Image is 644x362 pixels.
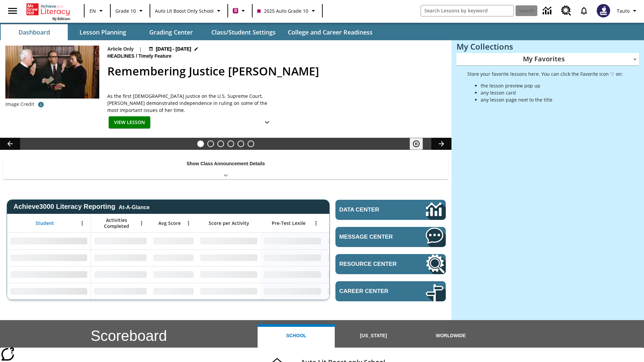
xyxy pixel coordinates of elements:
[52,16,70,21] span: NJ Edition
[335,324,412,348] button: [US_STATE]
[481,89,623,96] li: any lesson card
[94,217,139,229] span: Activities Completed
[147,46,200,53] button: Aug 24 - Aug 24 Choose Dates
[36,220,54,226] span: Student
[197,140,204,147] button: Slide 1 Remembering Justice O'Connor
[324,249,388,266] div: No Data,
[34,99,48,111] button: Image credit: The U.S. National Archives
[87,5,108,17] button: Language: EN, Select a language
[77,218,87,228] button: Open Menu
[260,116,274,129] button: Show Details
[5,46,99,99] img: Chief Justice Warren Burger, wearing a black robe, holds up his right hand and faces Sandra Day O...
[217,140,224,147] button: Slide 3 Defining Our Government's Purpose
[237,140,244,147] button: Slide 5 Pre-release lesson
[150,233,197,249] div: No Data,
[481,82,623,89] li: the lesson preview pop up
[3,156,448,179] div: Show Class Announcement Details
[227,140,234,147] button: Slide 4 The Last Homesteaders
[255,5,320,17] button: Class: 2025 Auto Grade 10, Select your class
[186,160,265,167] p: Show Class Announcement Details
[230,5,250,17] button: Boost Class color is violet red. Change class color
[311,218,321,228] button: Open Menu
[597,4,610,17] img: Avatar
[26,2,70,21] div: Home
[257,7,308,14] span: 2025 Auto Grade 10
[150,266,197,283] div: No Data,
[119,203,150,210] div: At-A-Glance
[421,5,514,16] input: search field
[183,218,194,228] button: Open Menu
[272,220,306,226] span: Pre-Test Lexile
[136,53,137,59] span: /
[339,288,406,295] span: Career Center
[467,70,623,77] p: Store your favorite lessons here. You can click the Favorite icon ♡ on:
[107,93,275,114] div: As the first [DEMOGRAPHIC_DATA] justice on the U.S. Supreme Court, [PERSON_NAME] demonstrated ind...
[91,233,150,249] div: No Data,
[539,2,557,20] a: Data Center
[115,7,136,14] span: Grade 10
[258,324,335,348] button: School
[324,283,388,300] div: No Data,
[90,7,96,14] span: EN
[158,220,181,226] span: Avg Score
[5,101,34,108] p: Image Credit
[481,96,623,103] li: any lesson page next to the title
[3,1,22,21] button: Open side menu
[339,261,406,267] span: Resource Center
[457,53,639,66] div: My Favorites
[234,6,237,15] span: B
[209,220,249,226] span: Score per Activity
[617,7,630,14] span: Tauto
[137,218,147,228] button: Open Menu
[152,5,225,17] button: School: Auto Lit Boost only School, Select your school
[324,233,388,249] div: No Data,
[91,249,150,266] div: No Data,
[91,283,150,300] div: No Data,
[248,140,254,147] button: Slide 6 Career Lesson
[13,203,150,210] span: Achieve3000 Literacy Reporting
[138,24,205,40] button: Grading Center
[69,24,136,40] button: Lesson Planning
[206,24,281,40] button: Class/Student Settings
[107,93,275,114] span: As the first female justice on the U.S. Supreme Court, Sandra Day O'Connor demonstrated independe...
[107,63,443,80] h2: Remembering Justice O'Connor
[150,283,197,300] div: No Data,
[335,227,446,247] a: Message Center
[339,206,403,213] span: Data Center
[457,42,639,51] h3: My Collections
[91,266,150,283] div: No Data,
[410,138,423,150] button: Pause
[109,116,150,129] button: View Lesson
[335,200,446,220] a: Data Center
[150,249,197,266] div: No Data,
[412,324,489,348] button: Worldwide
[339,234,406,240] span: Message Center
[335,254,446,274] a: Resource Center, Will open in new tab
[324,266,388,283] div: No Data,
[113,5,148,17] button: Grade: Grade 10, Select a grade
[107,46,134,53] p: Article Only
[557,2,575,20] a: Resource Center, Will open in new tab
[431,138,451,150] button: Lesson carousel, Next
[335,281,446,301] a: Career Center
[156,46,191,53] span: [DATE] - [DATE]
[593,2,614,19] button: Select a new avatar
[139,53,173,60] span: Timely Feature
[107,53,136,60] span: Headlines
[282,24,378,40] button: College and Career Readiness
[410,138,430,150] div: Pause
[614,5,641,17] button: Profile/Settings
[207,140,214,147] button: Slide 2 Climbing Mount Tai
[1,24,68,40] button: Dashboard
[575,2,593,19] a: Notifications
[26,3,70,16] a: Home
[155,7,214,14] span: Auto Lit Boost only School
[139,46,142,53] span: |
